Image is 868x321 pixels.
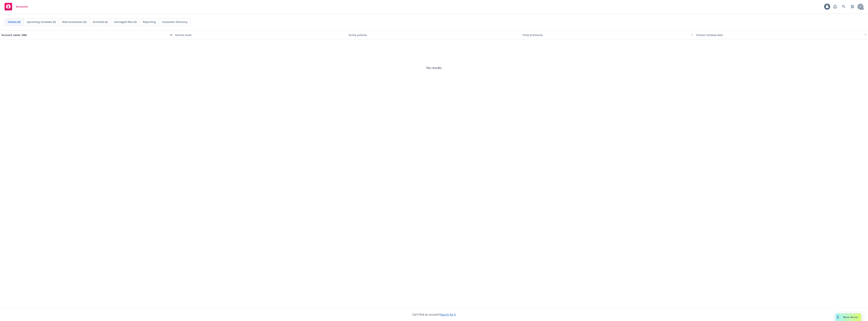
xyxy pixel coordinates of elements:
div: Service team [175,33,346,37]
button: Total premiums [521,30,694,39]
span: Archived (0) [93,20,108,24]
button: Nova Assist [835,313,861,321]
div: Drag to move [835,313,840,321]
span: Nova Assist [843,316,858,319]
a: Switch app [849,3,856,10]
span: Untriaged files (0) [114,20,137,24]
button: Active policies [347,30,521,39]
div: Closest renewal date [696,33,862,37]
span: Can't find an account? [412,312,456,316]
a: Search [840,3,848,10]
span: Clients (0) [8,20,20,24]
span: Reporting [143,20,156,24]
div: Account name, DBA [2,33,168,37]
span: Upcoming renewals (0) [27,20,56,24]
a: Report a Bug [831,3,839,10]
a: Search for it [440,313,456,316]
span: Customer Directory [162,20,188,24]
span: Accounts [16,5,28,8]
button: Closest renewal date [694,30,868,39]
span: New businesses (0) [62,20,86,24]
div: Active policies [349,33,519,37]
a: Accounts [3,1,29,12]
div: Total premiums [522,33,689,37]
button: Service team [174,30,347,39]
